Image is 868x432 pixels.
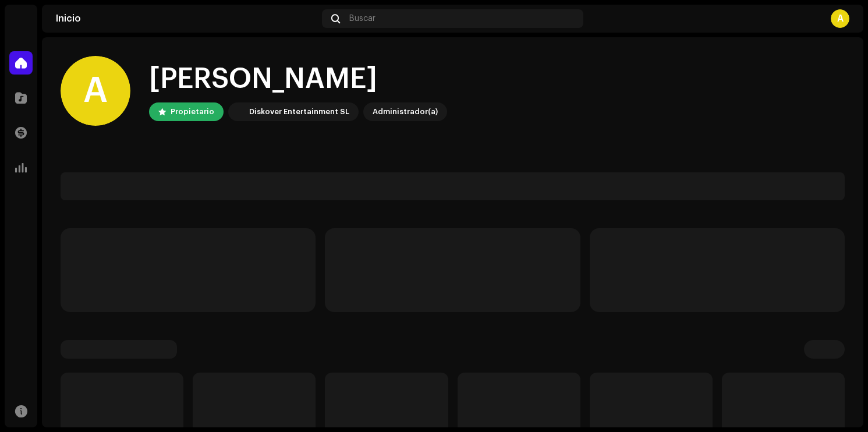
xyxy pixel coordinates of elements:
div: A [831,9,849,28]
span: Buscar [349,14,375,23]
div: Propietario [171,105,214,119]
div: Administrador(a) [373,105,438,119]
div: A [61,56,130,126]
div: Inicio [56,14,317,23]
img: 297a105e-aa6c-4183-9ff4-27133c00f2e2 [231,105,245,119]
div: [PERSON_NAME] [149,61,447,98]
div: Diskover Entertainment SL [249,105,349,119]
